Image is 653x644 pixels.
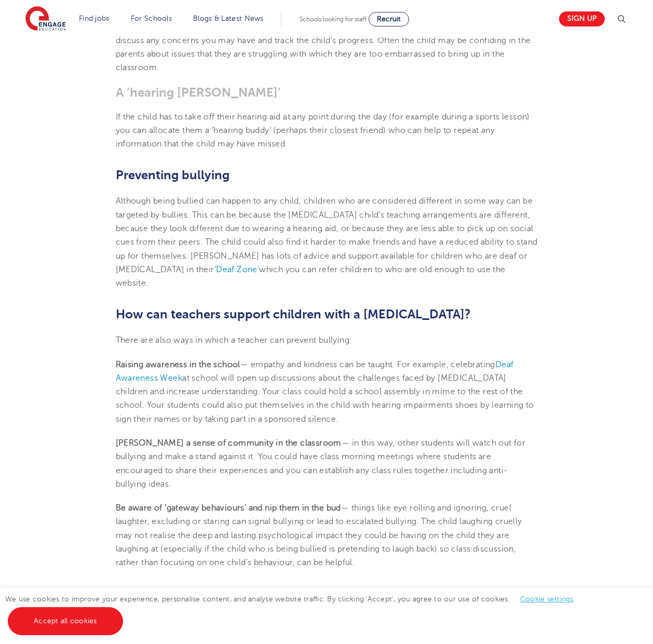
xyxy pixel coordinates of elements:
img: Engage Education [25,6,66,32]
a: Deaf Awareness Week [116,360,514,383]
b: [PERSON_NAME] a sense of community in the classroom [116,438,342,448]
span: — empathy and kindness can be taught. For example, celebrating [240,360,495,369]
span: Schools looking for staff [300,16,366,23]
span: We use cookies to improve your experience, personalise content, and analyse website traffic. By c... [5,595,584,625]
a: For Schools [131,15,172,22]
span: Recruit [377,15,401,23]
span: How can teachers support children with a [MEDICAL_DATA]? [116,307,471,321]
span: If the child has to take off their hearing aid at any point during the day (for example during a ... [116,112,530,149]
span: Having an open line of communication with the child’s parents will help to ensure that the child ... [116,8,536,72]
a: Recruit [369,12,409,26]
a: Find jobs [79,15,110,22]
a: Blogs & Latest News [193,15,264,22]
span: — things like eye rolling and ignoring, cruel laughter, excluding or staring can signal bullying ... [116,503,522,567]
a: ‘Deaf Zone’ [214,265,259,274]
span: Using Makaton [116,587,203,601]
b: Raising awareness in the school [116,360,240,369]
span: Preventing bullying [116,168,229,182]
a: Sign up [559,11,605,26]
span: — in this way, other students will watch out for bullying and make a stand against it. You could ... [116,438,526,489]
b: Be aware of ‘gateway behaviours’ and nip them in the bud [116,503,341,513]
a: Cookie settings [520,595,574,603]
span: which you can refer children to who are old enough to use the website. [116,265,506,288]
span: Although being bullied can happen to any child, children who are considered different in some way... [116,196,538,274]
span: at school will open up discussions about the challenges faced by [MEDICAL_DATA] children and incr... [116,373,534,424]
a: Accept all cookies [8,607,123,635]
span: A ‘hearing [PERSON_NAME]’ [116,85,281,100]
span: There are also ways in which a teacher can prevent bullying: [116,336,352,345]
